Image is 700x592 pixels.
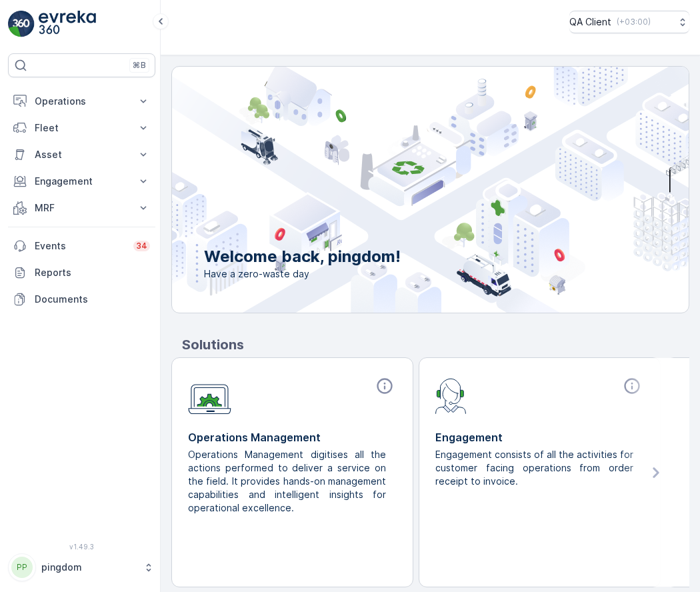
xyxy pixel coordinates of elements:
[435,377,467,414] img: module-icon
[8,553,155,581] button: PPpingdom
[188,429,397,445] p: Operations Management
[182,335,689,355] p: Solutions
[617,17,651,27] p: ( +03:00 )
[133,60,146,71] p: ⌘B
[136,241,147,251] p: 34
[11,557,33,578] div: PP
[35,121,129,135] p: Fleet
[35,266,150,279] p: Reports
[204,246,401,267] p: Welcome back, pingdom!
[35,95,129,108] p: Operations
[35,148,129,161] p: Asset
[112,67,689,313] img: city illustration
[188,377,231,415] img: module-icon
[35,293,150,306] p: Documents
[435,448,633,488] p: Engagement consists of all the activities for customer facing operations from order receipt to in...
[188,448,386,515] p: Operations Management digitises all the actions performed to deliver a service on the field. It p...
[8,195,155,221] button: MRF
[41,561,137,574] p: pingdom
[35,239,125,253] p: Events
[8,286,155,313] a: Documents
[8,259,155,286] a: Reports
[8,233,155,259] a: Events34
[8,115,155,141] button: Fleet
[8,168,155,195] button: Engagement
[35,201,129,215] p: MRF
[204,267,401,281] span: Have a zero-waste day
[35,175,129,188] p: Engagement
[569,11,689,33] button: QA Client(+03:00)
[8,141,155,168] button: Asset
[39,11,96,37] img: logo_light-DOdMpM7g.png
[435,429,644,445] p: Engagement
[569,15,611,29] p: QA Client
[8,88,155,115] button: Operations
[8,11,35,37] img: logo
[8,543,155,551] span: v 1.49.3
